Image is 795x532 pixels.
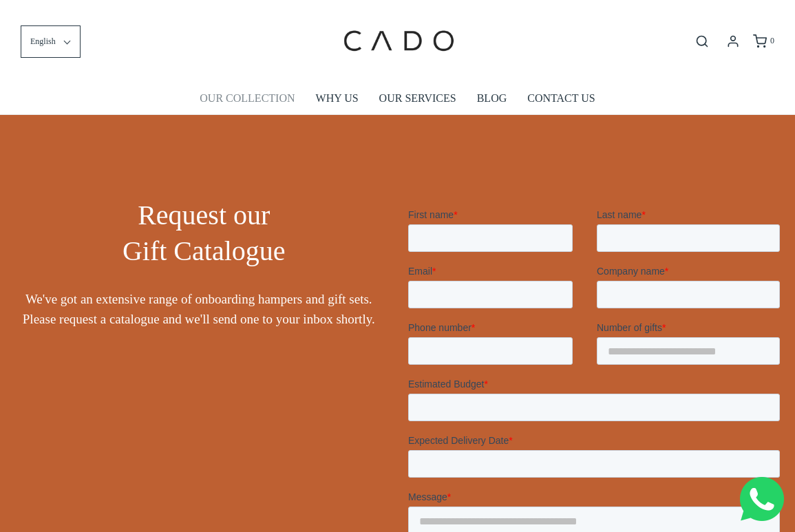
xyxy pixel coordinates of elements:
[200,83,295,114] a: OUR COLLECTION
[123,200,286,266] span: Request our Gift Catalogue
[10,290,388,329] span: We've got an extensive range of onboarding hampers and gift sets. Please request a catalogue and ...
[770,36,774,45] span: 0
[477,83,507,114] a: BLOG
[752,34,774,48] a: 0
[379,83,456,114] a: OUR SERVICES
[30,35,56,48] span: English
[740,477,784,521] img: Whatsapp
[339,10,456,72] img: cadogifting
[527,83,595,114] a: CONTACT US
[690,34,714,49] button: Open search bar
[21,25,81,58] button: English
[316,83,359,114] a: WHY US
